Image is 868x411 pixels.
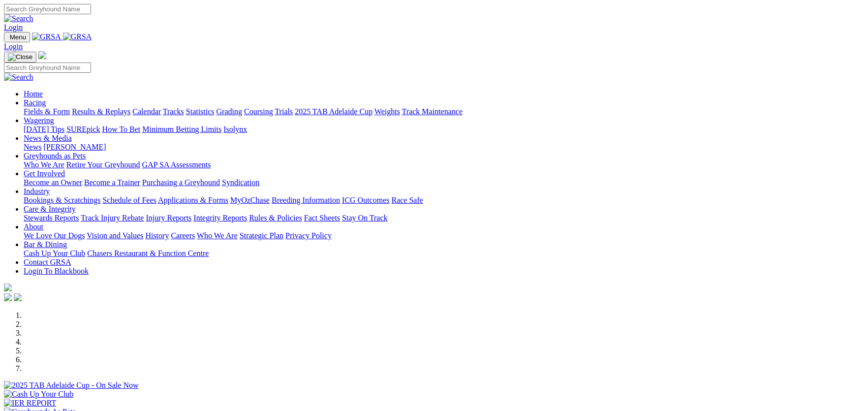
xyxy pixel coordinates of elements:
img: logo-grsa-white.png [4,284,12,291]
div: Industry [24,196,864,205]
img: Search [4,14,33,23]
a: Weights [374,107,400,116]
img: Search [4,73,33,82]
a: Login [4,42,23,51]
a: Statistics [186,107,215,116]
a: How To Bet [102,125,141,133]
a: [DATE] Tips [24,125,64,133]
a: MyOzChase [230,196,270,204]
a: Breeding Information [272,196,340,204]
a: Care & Integrity [24,205,76,213]
a: Injury Reports [146,214,191,222]
img: GRSA [32,32,61,41]
a: Isolynx [223,125,247,133]
a: Vision and Values [87,231,143,240]
img: Cash Up Your Club [4,390,73,399]
a: Stay On Track [342,214,387,222]
a: Contact GRSA [24,258,71,266]
a: Tracks [163,107,184,116]
a: News [24,143,41,151]
div: Care & Integrity [24,214,864,222]
img: twitter.svg [14,293,22,301]
div: Racing [24,107,864,116]
a: Racing [24,98,46,107]
img: Close [8,53,32,61]
a: Fact Sheets [304,214,340,222]
a: Retire Your Greyhound [66,160,140,169]
a: Integrity Reports [193,214,247,222]
a: SUREpick [66,125,100,133]
a: Who We Are [197,231,238,240]
a: Get Involved [24,169,65,178]
a: Rules & Policies [249,214,302,222]
a: Stewards Reports [24,214,79,222]
a: Wagering [24,116,54,125]
a: Chasers Restaurant & Function Centre [87,249,209,257]
img: logo-grsa-white.png [38,51,46,59]
a: Become a Trainer [84,178,140,187]
a: Applications & Forms [158,196,228,204]
a: News & Media [24,134,72,142]
a: Minimum Betting Limits [142,125,221,133]
input: Search [4,63,91,73]
div: Get Involved [24,178,864,187]
a: Schedule of Fees [102,196,156,204]
img: facebook.svg [4,293,12,301]
a: Bookings & Scratchings [24,196,100,204]
a: Industry [24,187,50,195]
a: Track Maintenance [402,107,463,116]
a: Privacy Policy [285,231,332,240]
a: Login To Blackbook [24,267,89,275]
a: History [145,231,169,240]
div: About [24,231,864,240]
a: Trials [275,107,293,116]
a: Greyhounds as Pets [24,152,86,160]
button: Toggle navigation [4,52,36,63]
a: Strategic Plan [240,231,283,240]
img: 2025 TAB Adelaide Cup - On Sale Now [4,381,139,390]
a: We Love Our Dogs [24,231,85,240]
img: IER REPORT [4,399,56,408]
a: Bar & Dining [24,240,67,249]
a: 2025 TAB Adelaide Cup [295,107,372,116]
span: Menu [10,33,26,41]
img: GRSA [63,32,92,41]
a: Grading [217,107,242,116]
a: Home [24,90,43,98]
button: Toggle navigation [4,32,30,42]
a: Race Safe [391,196,423,204]
a: ICG Outcomes [342,196,389,204]
a: About [24,222,43,231]
a: Cash Up Your Club [24,249,85,257]
a: Login [4,23,23,32]
a: Become an Owner [24,178,82,187]
div: Wagering [24,125,864,134]
a: Careers [171,231,195,240]
input: Search [4,4,91,14]
a: Who We Are [24,160,64,169]
div: Greyhounds as Pets [24,160,864,169]
div: News & Media [24,143,864,152]
a: Calendar [132,107,161,116]
a: Purchasing a Greyhound [142,178,220,187]
div: Bar & Dining [24,249,864,258]
a: Fields & Form [24,107,70,116]
a: Coursing [244,107,273,116]
a: Results & Replays [72,107,130,116]
a: GAP SA Assessments [142,160,211,169]
a: Syndication [222,178,259,187]
a: [PERSON_NAME] [43,143,106,151]
a: Track Injury Rebate [81,214,144,222]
